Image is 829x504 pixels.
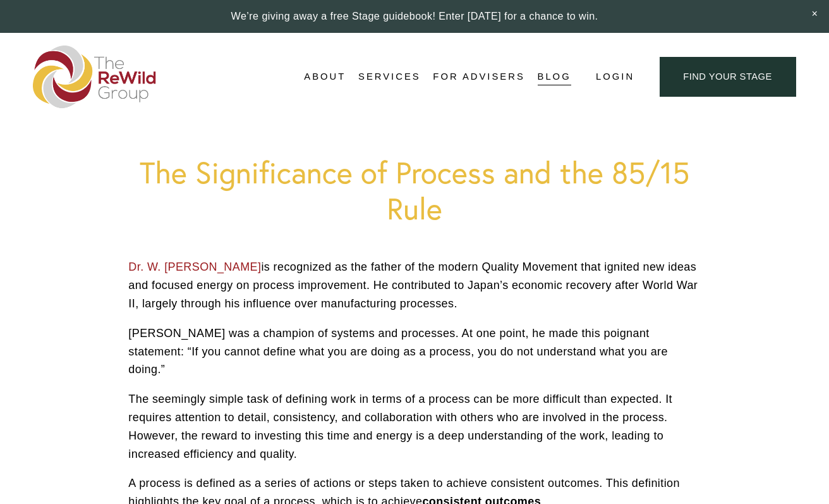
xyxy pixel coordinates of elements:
[433,68,524,87] a: For Advisers
[596,68,634,85] a: Login
[304,68,346,87] a: folder dropdown
[128,324,700,379] p: [PERSON_NAME] was a champion of systems and processes. At one point, he made this poignant statem...
[358,68,421,85] span: Services
[660,57,796,97] a: find your stage
[128,390,700,463] p: The seemingly simple task of defining work in terms of a process can be more difficult than expec...
[304,68,346,85] span: About
[128,154,700,226] h1: The Significance of Process and the 85/15 Rule
[128,258,700,312] p: is recognized as the father of the modern Quality Movement that ignited new ideas and focused ene...
[358,68,421,87] a: folder dropdown
[128,261,261,273] a: Dr. W. [PERSON_NAME]
[538,68,571,87] a: Blog
[33,46,157,109] img: The ReWild Group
